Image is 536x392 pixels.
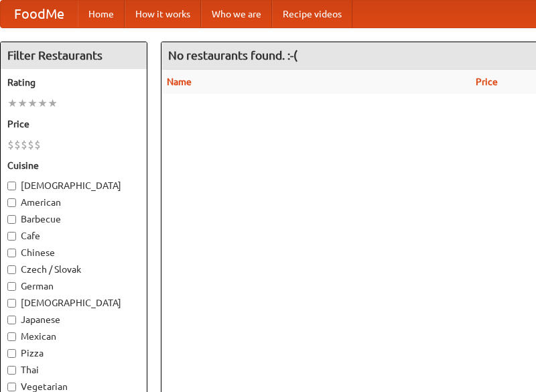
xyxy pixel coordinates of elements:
li: $ [7,137,14,152]
a: Name [167,76,192,87]
li: ★ [17,96,27,111]
label: German [7,279,140,293]
li: ★ [38,96,48,111]
li: $ [21,137,27,152]
li: $ [27,137,34,152]
input: Thai [7,366,16,375]
input: Mexican [7,332,16,341]
ng-pluralize: No restaurants found. :-( [168,49,297,62]
li: $ [34,137,41,152]
label: Cafe [7,229,140,243]
input: German [7,282,16,291]
input: Cafe [7,232,16,241]
input: Barbecue [7,215,16,224]
input: [DEMOGRAPHIC_DATA] [7,299,16,308]
a: How it works [125,1,201,27]
input: Pizza [7,349,16,358]
li: ★ [27,96,38,111]
label: American [7,196,140,209]
li: ★ [48,96,58,111]
label: Japanese [7,313,140,326]
li: $ [14,137,21,152]
label: Pizza [7,346,140,360]
h4: Filter Restaurants [1,42,147,69]
label: Thai [7,363,140,377]
a: FoodMe [1,1,78,27]
input: Japanese [7,316,16,324]
a: Recipe videos [272,1,352,27]
h5: Rating [7,76,140,89]
input: [DEMOGRAPHIC_DATA] [7,182,16,190]
label: [DEMOGRAPHIC_DATA] [7,296,140,310]
input: American [7,198,16,207]
a: Who we are [201,1,272,27]
label: Chinese [7,246,140,259]
label: Czech / Slovak [7,263,140,276]
label: Mexican [7,330,140,343]
input: Vegetarian [7,383,16,391]
li: ★ [7,96,17,111]
h5: Cuisine [7,159,140,172]
h5: Price [7,117,140,131]
input: Chinese [7,249,16,257]
input: Czech / Slovak [7,265,16,274]
label: [DEMOGRAPHIC_DATA] [7,179,140,192]
a: Home [78,1,125,27]
label: Barbecue [7,212,140,226]
a: Price [476,76,498,87]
